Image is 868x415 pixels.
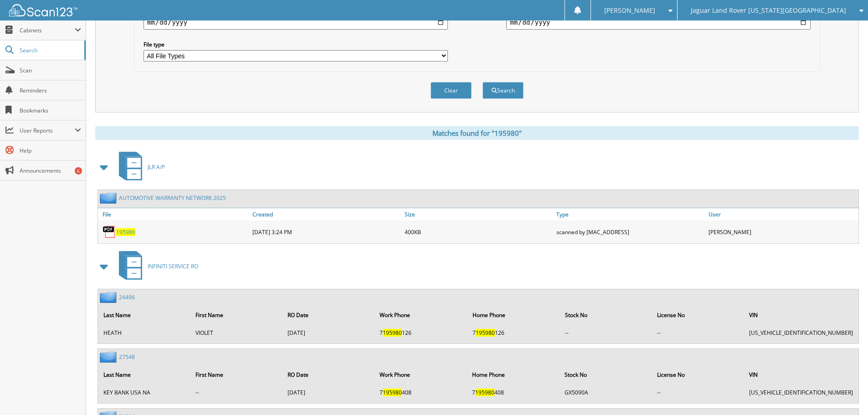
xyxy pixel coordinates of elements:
[560,385,652,400] td: GX5090A
[560,365,652,384] th: Stock No
[99,306,190,324] th: Last Name
[113,248,198,284] a: INFINITI SERVICE RO
[375,306,467,324] th: Work Phone
[383,389,402,396] span: 195980
[375,385,467,400] td: 7 408
[822,371,868,415] iframe: Chat Widget
[20,167,81,174] span: Announcements
[383,329,402,337] span: 195980
[652,385,744,400] td: --
[100,351,119,363] img: folder2.png
[706,223,858,241] div: [PERSON_NAME]
[191,365,282,384] th: First Name
[250,223,402,241] div: [DATE] 3:24 PM
[283,385,374,400] td: [DATE]
[283,306,374,324] th: RO Date
[467,385,559,400] td: 7 408
[375,365,467,384] th: Work Phone
[745,365,858,384] th: VIN
[113,149,165,185] a: JLR A/P
[148,163,165,171] span: JLR A/P
[148,262,198,270] span: INFINITI SERVICE RO
[191,385,282,400] td: --
[468,325,560,340] td: 7 126
[483,82,524,99] button: Search
[119,353,135,361] a: 27548
[506,15,811,30] input: end
[144,15,448,30] input: start
[402,208,555,220] a: Size
[100,192,119,204] img: folder2.png
[20,127,75,134] span: User Reports
[431,82,472,99] button: Clear
[652,325,744,340] td: --
[20,46,80,54] span: Search
[745,385,858,400] td: [US_VEHICLE_IDENTIFICATION_NUMBER]
[103,225,116,239] img: PDF.png
[554,208,706,220] a: Type
[20,26,75,34] span: Cabinets
[468,306,560,324] th: Home Phone
[250,208,402,220] a: Created
[191,325,282,340] td: VIOLET
[20,87,81,94] span: Reminders
[144,41,448,48] label: File type
[560,306,652,324] th: Stock No
[99,385,190,400] td: KEY BANK USA NA
[604,8,655,13] span: [PERSON_NAME]
[745,325,858,340] td: [US_VEHICLE_IDENTIFICATION_NUMBER]
[99,325,190,340] td: HEATH
[554,223,706,241] div: scanned by [MAC_ADDRESS]
[20,67,81,74] span: Scan
[652,306,744,324] th: License No
[402,223,555,241] div: 400KB
[691,8,846,13] span: Jaguar Land Rover [US_STATE][GEOGRAPHIC_DATA]
[283,325,374,340] td: [DATE]
[283,365,374,384] th: RO Date
[75,167,82,174] div: 6
[98,208,250,220] a: File
[475,389,494,396] span: 195980
[9,4,77,16] img: scan123-logo-white.svg
[116,228,135,236] a: 195980
[20,147,81,154] span: Help
[375,325,467,340] td: 7 126
[119,293,135,301] a: 24496
[95,126,859,140] div: Matches found for "195980"
[20,107,81,114] span: Bookmarks
[119,194,226,202] a: AUTOMOTIVE WARRANTY NETWORK 2025
[467,365,559,384] th: Home Phone
[706,208,858,220] a: User
[476,329,495,337] span: 195980
[191,306,282,324] th: First Name
[652,365,744,384] th: License No
[560,325,652,340] td: --
[745,306,858,324] th: VIN
[99,365,190,384] th: Last Name
[100,292,119,303] img: folder2.png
